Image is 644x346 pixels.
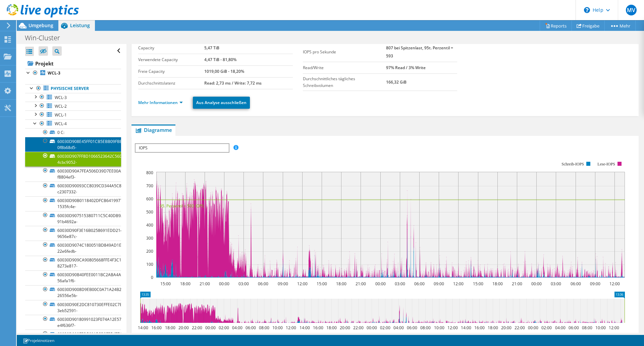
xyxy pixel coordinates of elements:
[138,56,204,63] label: Verwendete Capacity
[555,325,566,331] text: 04:00
[232,325,243,331] text: 04:00
[25,128,121,137] a: 0 C:
[151,325,162,331] text: 16:00
[25,196,121,211] a: 60030D90B0118402DFCB6419977A090A-1535fc4e-
[219,281,229,287] text: 00:00
[551,281,561,287] text: 03:00
[595,325,606,331] text: 10:00
[584,7,590,13] svg: \n
[541,325,552,331] text: 02:00
[200,281,210,287] text: 21:00
[219,325,229,331] text: 02:00
[138,100,183,105] a: Mehr Informationen
[572,20,605,31] a: Freigabe
[146,183,153,189] text: 700
[488,325,498,331] text: 18:00
[204,80,262,86] b: Read: 2,73 ms / Write: 7,72 ms
[25,182,121,196] a: 60030D90093CC8039CD344A5C8846BC9-c2307332-
[25,330,121,344] a: 60030D900F5D56015CB8F5E477A9CEAD-2504855d-
[609,325,619,331] text: 12:00
[582,325,592,331] text: 08:00
[25,300,121,315] a: 60030D90E2DC810730EFFE02C7B78A87-3eb52591-
[193,97,250,109] a: Aus Analyse ausschließen
[25,69,121,78] a: WCL-3
[165,325,175,331] text: 18:00
[375,281,386,287] text: 00:00
[313,325,323,331] text: 16:00
[25,315,121,330] a: 60030D90180991023F074A12E57C23CA-e4f636f7-
[492,281,503,287] text: 18:00
[453,281,464,287] text: 12:00
[151,275,153,280] text: 0
[515,325,525,331] text: 22:00
[25,211,121,226] a: 60030D907515380711C5C40DB9AF0BE0-91b4692a-
[25,166,121,181] a: 60030D90A7FEA506D39D7EE00A899D73-f8804ef3-
[25,270,121,285] a: 60030D90B40FEE0011BC2ABA4A5BF479-56afa1f6-
[434,281,444,287] text: 09:00
[474,325,485,331] text: 16:00
[25,137,121,152] a: 60030D908E45FF01CB5EBB09FBBBAE8A-0f8b68d5-
[336,281,346,287] text: 18:00
[407,325,417,331] text: 06:00
[136,144,228,152] span: IOPS
[501,325,512,331] text: 20:00
[135,127,172,133] span: Diagramme
[204,57,236,62] b: 4,47 TiB - 81,80%
[205,325,216,331] text: 00:00
[590,281,600,287] text: 09:00
[138,80,204,87] label: Durchschnittslatenz
[25,256,121,270] a: 60030D909CA90805668FFE4F3C1AF6AB-8273e817-
[531,281,542,287] text: 00:00
[146,222,153,228] text: 400
[286,325,296,331] text: 12:00
[414,281,425,287] text: 06:00
[434,325,444,331] text: 10:00
[380,325,390,331] text: 02:00
[562,162,584,166] text: Schreib-IOPS
[386,79,407,85] b: 166,32 GiB
[353,325,364,331] text: 22:00
[146,170,153,176] text: 800
[25,119,121,128] a: WCL-4
[180,281,191,287] text: 18:00
[609,281,620,287] text: 12:00
[259,325,269,331] text: 08:00
[160,203,204,209] text: 95. Perzentil = 593 IOPS
[258,281,268,287] text: 06:00
[447,325,458,331] text: 12:00
[29,22,53,29] span: Umgebung
[393,325,404,331] text: 04:00
[278,281,288,287] text: 09:00
[55,103,67,109] span: WCL-2
[25,152,121,166] a: 60030D907FF8D1066523642C56D0260E-4cbc9052-
[55,95,67,100] span: WCL-3
[626,5,637,15] span: MV
[25,285,121,300] a: 60030D9008D9EB00C0A71A24B25E5856-26556e5b-
[55,112,67,118] span: WCL-1
[146,248,153,254] text: 200
[204,68,244,74] b: 1019,00 GiB - 18,20%
[192,325,202,331] text: 22:00
[367,325,377,331] text: 00:00
[25,241,121,255] a: 60030D9074C180051BD849AD1E096730-22e6fedb-
[238,281,249,287] text: 03:00
[326,325,337,331] text: 18:00
[25,110,121,119] a: WCL-1
[25,84,121,93] a: Physische Server
[598,162,615,166] text: Lese-IOPS
[18,336,59,345] a: Projektnotizen
[317,281,327,287] text: 15:00
[138,45,204,51] label: Capacity
[272,325,283,331] text: 10:00
[48,70,60,76] b: WCL-3
[303,76,386,89] label: Durchschnittliches tägliches Schreibvolumen
[22,34,70,42] h1: Win-Cluster
[300,325,310,331] text: 14:00
[25,226,121,241] a: 60030D90F3E16B0258691EDD21456350-9656e87c-
[461,325,471,331] text: 14:00
[138,68,204,75] label: Freie Capacity
[55,121,67,127] span: WCL-4
[25,58,121,69] a: Projekt
[160,281,171,287] text: 15:00
[420,325,431,331] text: 08:00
